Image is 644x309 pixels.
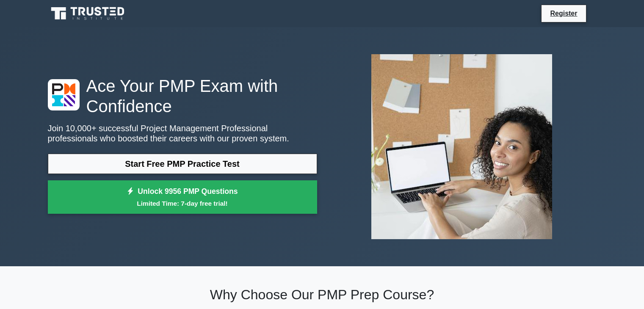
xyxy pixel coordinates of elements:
[48,123,317,143] p: Join 10,000+ successful Project Management Professional professionals who boosted their careers w...
[48,180,317,214] a: Unlock 9956 PMP QuestionsLimited Time: 7-day free trial!
[545,8,582,19] a: Register
[48,154,317,174] a: Start Free PMP Practice Test
[58,199,307,208] small: Limited Time: 7-day free trial!
[48,76,317,116] h1: Ace Your PMP Exam with Confidence
[48,287,597,303] h2: Why Choose Our PMP Prep Course?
